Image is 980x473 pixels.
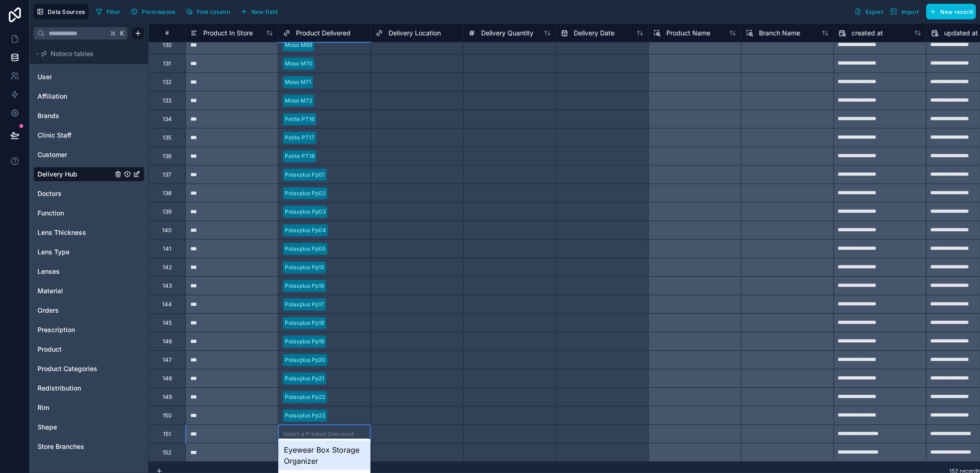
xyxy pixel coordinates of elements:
[285,226,326,234] div: Polaxplus Pp04
[48,8,85,15] span: Data Sources
[285,282,324,290] div: Polaxplus Pp16
[296,28,351,38] span: Product Delivered
[156,29,178,36] div: #
[38,306,59,315] span: Orders
[38,423,57,432] span: Shape
[38,92,113,101] a: Affiliation
[38,345,62,354] span: Product
[203,28,253,38] span: Product In Store
[285,245,326,253] div: Polaxplus Pp05
[851,4,887,19] button: Export
[285,300,324,309] div: Polaxplus Pp17
[852,28,883,38] span: created at
[33,420,144,435] div: Shape
[163,430,171,438] div: 151
[33,108,144,123] div: Brands
[162,227,172,234] div: 140
[759,28,800,38] span: Branch Name
[285,263,324,271] div: Polaxplus Pp15
[163,412,172,419] div: 150
[38,384,81,393] span: Redistribution
[38,403,113,412] a: Rim
[38,189,113,198] a: Doctors
[33,284,144,298] div: Material
[38,170,77,179] span: Delivery Hub
[33,167,144,182] div: Delivery Hub
[285,41,312,49] div: Moso M69
[38,384,113,393] a: Redistribution
[285,133,314,142] div: Petite PT17
[33,225,144,240] div: Lens Thickness
[163,449,171,456] div: 152
[38,208,64,218] span: Function
[33,69,144,84] div: User
[163,264,172,271] div: 142
[142,8,175,15] span: Permissions
[38,364,113,373] a: Product Categories
[163,338,172,345] div: 146
[285,96,312,105] div: Moso M72
[33,4,88,19] button: Data Sources
[163,78,171,86] div: 132
[163,319,172,327] div: 145
[574,28,615,38] span: Delivery Date
[33,381,144,396] div: Redistribution
[163,171,171,178] div: 137
[666,28,710,38] span: Product Name
[38,111,113,120] a: Brands
[182,5,233,19] button: Find column
[33,361,144,376] div: Product Categories
[285,356,326,364] div: Polaxplus Pp20
[38,131,71,140] span: Clinic Staff
[237,5,281,19] button: New field
[33,47,139,60] button: Noloco tables
[38,247,113,257] a: Lens Type
[481,28,534,38] span: Delivery Quantity
[38,423,113,432] a: Shape
[285,152,314,160] div: Petite PT18
[285,374,324,383] div: Polaxplus Pp21
[33,186,144,201] div: Doctors
[33,245,144,259] div: Lens Type
[285,208,326,216] div: Polaxplus Pp03
[38,72,113,82] a: User
[38,403,49,412] span: Rim
[163,60,171,67] div: 131
[38,189,62,198] span: Doctors
[33,400,144,415] div: Rim
[38,170,113,179] a: Delivery Hub
[33,303,144,318] div: Orders
[33,264,144,279] div: Lenses
[944,28,978,38] span: updated at
[283,430,353,438] div: Select a Product Delivered
[38,150,113,159] a: Customer
[38,325,113,334] a: Prescription
[285,59,313,68] div: Moso M70
[285,170,325,179] div: Polaxplus Pp01
[163,97,171,104] div: 133
[127,5,182,19] a: Permissions
[38,228,86,237] span: Lens Thickness
[163,393,172,401] div: 149
[38,286,63,296] span: Material
[38,267,60,276] span: Lenses
[119,30,126,37] span: K
[38,111,59,120] span: Brands
[33,128,144,143] div: Clinic Staff
[163,115,172,123] div: 134
[38,247,69,257] span: Lens Type
[38,442,113,451] a: Store Branches
[38,364,97,373] span: Product Categories
[923,4,976,19] a: New record
[163,189,171,197] div: 138
[107,8,121,15] span: Filter
[285,189,326,197] div: Polaxplus Pp02
[285,115,314,123] div: Petite PT16
[887,4,923,19] button: Import
[38,228,113,237] a: Lens Thickness
[163,375,172,382] div: 148
[33,342,144,357] div: Product
[38,306,113,315] a: Orders
[285,337,324,346] div: Polaxplus Pp19
[285,393,325,401] div: Polaxplus Pp22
